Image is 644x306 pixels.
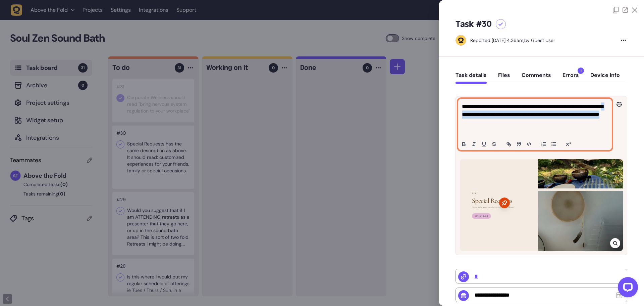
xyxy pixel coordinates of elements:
h5: Task #30 [455,19,492,30]
img: Guest User [456,35,466,45]
div: Reported [DATE] 4.36am, [470,37,524,43]
button: Errors [562,72,579,84]
div: by Guest User [470,37,555,44]
button: Comments [522,72,551,84]
iframe: LiveChat chat widget [612,274,641,303]
button: Files [498,72,510,84]
button: Task details [455,72,487,84]
button: Device info [590,72,620,84]
span: 1 [578,68,584,74]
